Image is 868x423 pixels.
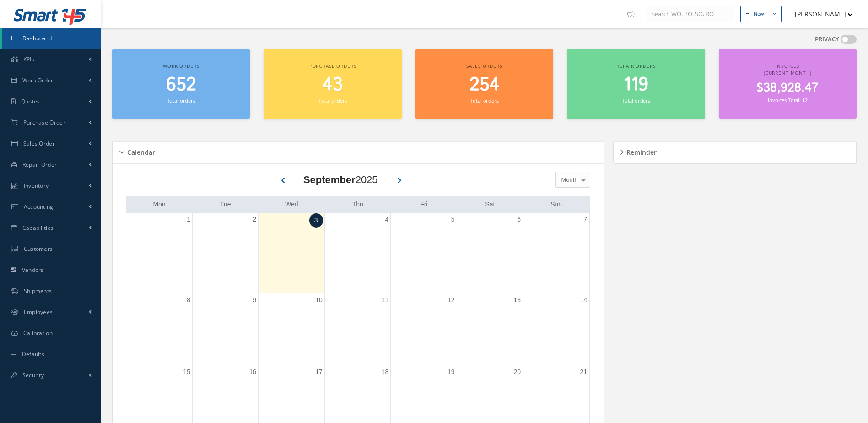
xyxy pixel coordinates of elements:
a: Wednesday [283,199,300,210]
span: Invoiced [775,63,800,69]
td: September 14, 2025 [523,293,589,365]
td: September 11, 2025 [324,293,390,365]
span: Shipments [24,287,52,295]
td: September 10, 2025 [259,293,324,365]
a: September 5, 2025 [449,213,457,226]
a: Sunday [549,199,564,210]
small: Total orders [470,97,498,104]
a: Saturday [483,199,496,210]
span: Vendors [22,266,44,274]
span: Sales Order [23,140,55,147]
a: Sales orders 254 Total orders [415,49,553,119]
div: New [754,10,764,18]
a: September 21, 2025 [578,365,589,379]
a: September 11, 2025 [380,293,391,307]
td: September 1, 2025 [126,213,192,293]
span: Employees [24,308,53,316]
td: September 9, 2025 [192,293,258,365]
td: September 5, 2025 [391,213,457,293]
td: September 3, 2025 [259,213,324,293]
a: September 16, 2025 [248,365,259,379]
span: Purchase orders [309,63,356,69]
a: September 7, 2025 [582,213,589,226]
a: Thursday [350,199,365,210]
a: September 20, 2025 [512,365,523,379]
a: Invoiced (Current Month) $38,928.47 Invoices Total: 12 [719,49,857,119]
span: Month [559,175,578,184]
a: September 13, 2025 [512,293,523,307]
a: September 4, 2025 [383,213,390,226]
td: September 12, 2025 [391,293,457,365]
td: September 4, 2025 [324,213,390,293]
a: Friday [418,199,429,210]
button: [PERSON_NAME] [786,5,853,23]
input: Search WO, PO, SO, RO [647,6,733,22]
span: 652 [166,72,196,98]
a: September 6, 2025 [515,213,523,226]
span: Work orders [163,63,199,69]
label: PRIVACY [815,35,839,44]
span: Sales orders [466,63,502,69]
span: Accounting [24,203,54,211]
span: Customers [24,245,53,253]
b: September [303,174,356,185]
a: Tuesday [218,199,233,210]
a: September 3, 2025 [309,213,323,228]
small: Total orders [318,97,347,104]
span: $38,928.47 [756,79,819,97]
span: KPIs [23,55,34,63]
a: Work orders 652 Total orders [112,49,250,119]
span: Repair orders [616,63,655,69]
span: Calibration [23,329,53,337]
a: September 17, 2025 [313,365,324,379]
a: September 10, 2025 [313,293,324,307]
span: Purchase Order [23,119,65,126]
span: Security [22,371,44,379]
span: Capabilities [22,224,54,232]
a: Repair orders 119 Total orders [567,49,705,119]
h5: Calendar [124,146,155,157]
a: September 19, 2025 [446,365,457,379]
span: Inventory [24,182,49,190]
button: New [740,6,782,22]
td: September 2, 2025 [192,213,258,293]
span: (Current Month) [764,70,812,76]
small: Total orders [167,97,195,104]
td: September 13, 2025 [457,293,523,365]
h5: Reminder [624,146,657,157]
span: Repair Order [22,161,57,168]
a: September 1, 2025 [185,213,192,226]
a: September 9, 2025 [251,293,259,307]
small: Total orders [622,97,650,104]
td: September 6, 2025 [457,213,523,293]
a: September 12, 2025 [446,293,457,307]
a: September 18, 2025 [380,365,391,379]
a: Purchase orders 43 Total orders [264,49,401,119]
td: September 8, 2025 [126,293,192,365]
span: 254 [469,72,500,98]
div: 2025 [303,172,378,187]
span: Dashboard [22,34,52,42]
td: September 7, 2025 [523,213,589,293]
a: September 15, 2025 [181,365,192,379]
span: 119 [624,72,648,98]
span: Defaults [22,350,44,358]
span: Work Order [22,76,54,84]
span: Quotes [21,98,40,105]
span: 43 [323,72,343,98]
a: September 14, 2025 [578,293,589,307]
a: September 2, 2025 [251,213,259,226]
a: Dashboard [2,28,101,49]
a: September 8, 2025 [185,293,192,307]
small: Invoices Total: 12 [768,97,807,103]
a: Monday [151,199,167,210]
